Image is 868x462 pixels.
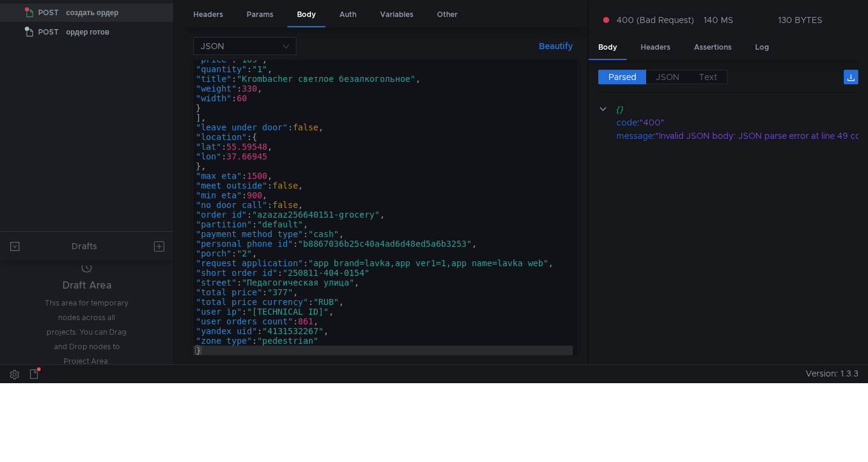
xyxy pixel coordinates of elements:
div: создать ордер [66,4,118,22]
div: Body [589,36,627,60]
div: Headers [631,36,680,59]
button: Beautify [534,39,578,53]
div: 140 MS [704,15,733,25]
span: JSON [656,72,679,82]
span: POST [38,23,59,41]
div: ордер готов [66,23,109,41]
div: code [616,116,637,129]
div: Headers [184,4,233,26]
span: Version: 1.3.3 [806,365,858,383]
div: Other [427,4,467,26]
div: Auth [330,4,366,26]
span: Parsed [609,72,636,82]
div: Body [287,4,326,27]
span: POST [38,4,59,22]
div: 130 BYTES [778,15,823,25]
span: Text [699,72,717,82]
div: Params [237,4,283,26]
div: Variables [370,4,423,26]
div: Assertions [684,36,741,59]
div: Drafts [72,239,97,253]
div: Log [746,36,779,59]
span: 400 (Bad Request) [616,13,694,27]
div: message [616,129,653,142]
